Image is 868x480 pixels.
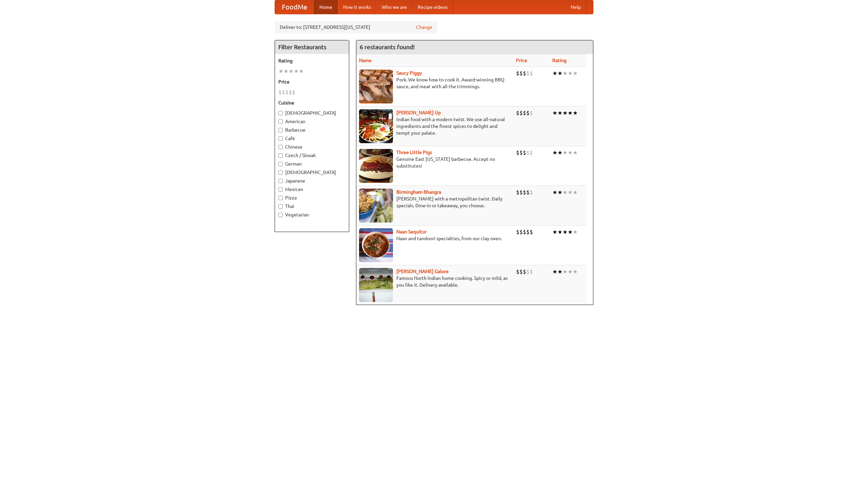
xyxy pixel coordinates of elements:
[278,204,283,209] input: Thai
[278,211,346,218] label: Vegetarian
[278,194,346,201] label: Pizza
[285,89,289,96] li: $
[573,109,578,117] li: ★
[359,228,393,262] img: naansequitur.jpg
[359,109,393,143] img: curryup.jpg
[278,136,283,141] input: Cafe
[338,0,376,14] a: How it works
[359,195,511,209] p: [PERSON_NAME] with a metropolitan twist. Daily specials. Dine-in or takeaway, you choose.
[516,149,519,156] li: $
[552,70,557,77] li: ★
[278,160,346,167] label: German
[516,109,519,117] li: $
[278,119,283,124] input: American
[573,228,578,236] li: ★
[275,40,349,54] h4: Filter Restaurants
[396,229,427,234] a: Naan Sequitur
[552,268,557,275] li: ★
[568,268,573,275] li: ★
[360,44,415,50] ng-pluralize: 6 restaurants found!
[359,58,372,63] a: Name
[523,189,526,196] li: $
[519,149,523,156] li: $
[530,149,533,156] li: $
[526,268,530,275] li: $
[563,70,568,77] li: ★
[278,68,283,75] li: ★
[563,109,568,117] li: ★
[278,143,346,150] label: Chinese
[278,213,283,217] input: Vegetarian
[563,228,568,236] li: ★
[557,109,563,117] li: ★
[278,177,346,184] label: Japanese
[359,149,393,183] img: littlepigs.jpg
[359,189,393,223] img: bhangra.jpg
[275,21,437,33] div: Deliver to: [STREET_ADDRESS][US_STATE]
[292,89,295,96] li: $
[278,89,282,96] li: $
[552,149,557,156] li: ★
[412,0,453,14] a: Recipe videos
[359,116,511,136] p: Indian food with a modern twist. We use all-natural ingredients and the finest spices to delight ...
[359,76,511,90] p: Pork. We know how to cook it. Award-winning BBQ sauce, and meat with all the trimmings.
[376,0,412,14] a: Who we are
[557,149,563,156] li: ★
[278,127,346,133] label: Barbecue
[275,0,314,14] a: FoodMe
[396,189,441,195] a: Birmingham Bhangra
[278,145,283,149] input: Chinese
[526,149,530,156] li: $
[396,150,432,155] a: Three Little Pigs
[563,189,568,196] li: ★
[516,268,519,275] li: $
[526,228,530,236] li: $
[519,189,523,196] li: $
[278,179,283,183] input: Japanese
[568,189,573,196] li: ★
[282,89,285,96] li: $
[314,0,338,14] a: Home
[359,235,511,242] p: Naan and tandoori specialties, from our clay oven.
[573,268,578,275] li: ★
[278,196,283,200] input: Pizza
[530,228,533,236] li: $
[557,268,563,275] li: ★
[552,58,567,63] a: Rating
[278,186,346,193] label: Mexican
[526,189,530,196] li: $
[278,187,283,192] input: Mexican
[359,268,393,302] img: currygalore.jpg
[278,152,346,159] label: Czech / Slovak
[523,149,526,156] li: $
[278,78,346,85] h5: Price
[568,70,573,77] li: ★
[396,110,441,115] b: [PERSON_NAME] Up
[519,70,523,77] li: $
[359,275,511,288] p: Famous North Indian home cooking. Spicy or mild, as you like it. Delivery available.
[557,189,563,196] li: ★
[278,111,283,115] input: [DEMOGRAPHIC_DATA]
[568,228,573,236] li: ★
[530,268,533,275] li: $
[516,70,519,77] li: $
[278,57,346,64] h5: Rating
[289,89,292,96] li: $
[568,149,573,156] li: ★
[278,128,283,132] input: Barbecue
[552,228,557,236] li: ★
[278,118,346,125] label: American
[523,70,526,77] li: $
[396,70,422,76] b: Saucy Piggy
[283,68,289,75] li: ★
[565,0,586,14] a: Help
[278,110,346,116] label: [DEMOGRAPHIC_DATA]
[278,162,283,166] input: German
[359,70,393,103] img: saucy.jpg
[396,269,449,274] a: [PERSON_NAME] Galore
[526,109,530,117] li: $
[516,228,519,236] li: $
[568,109,573,117] li: ★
